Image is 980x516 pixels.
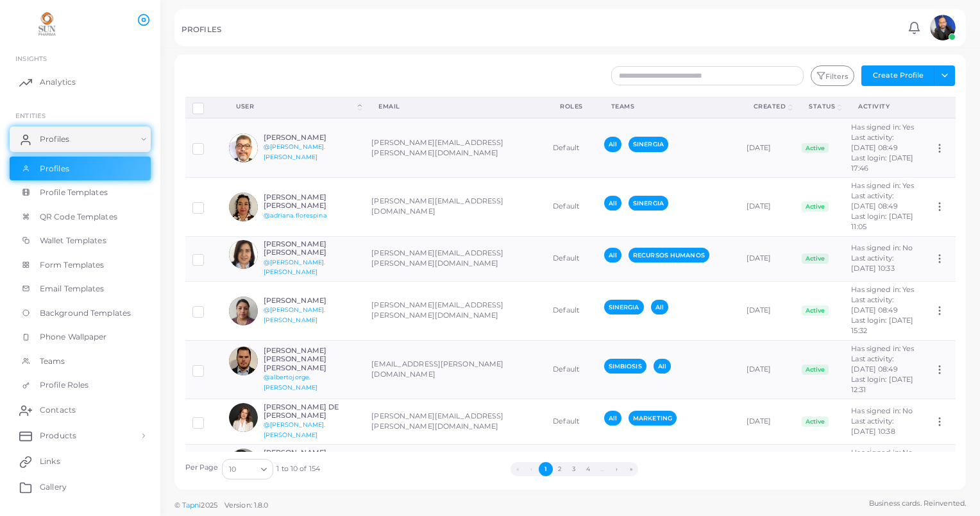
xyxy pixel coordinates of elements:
[567,462,581,476] button: Go to page 3
[10,277,151,301] a: Email Templates
[927,97,955,118] th: Action
[40,456,60,467] span: Links
[364,118,546,177] td: [PERSON_NAME][EMAIL_ADDRESS][PERSON_NAME][DOMAIN_NAME]
[40,211,117,223] span: QR Code Templates
[629,137,668,151] span: SINERGIA
[739,399,795,444] td: [DATE]
[802,143,829,153] span: Active
[811,65,854,86] button: Filters
[546,281,597,340] td: Default
[229,133,258,162] img: avatar
[10,301,151,325] a: Background Templates
[10,449,151,474] a: Links
[739,236,795,281] td: [DATE]
[851,181,914,190] span: Has signed in: Yes
[851,191,897,211] span: Last activity: [DATE] 08:49
[546,444,597,483] td: Default
[182,25,221,34] h5: PROFILES
[851,448,913,457] span: Has signed in: No
[604,137,621,151] span: All
[604,248,621,262] span: All
[546,118,597,177] td: Default
[40,404,76,416] span: Contacts
[851,375,913,394] span: Last login: [DATE] 12:31
[229,449,258,477] img: avatar
[739,444,795,483] td: [DATE]
[229,240,258,269] img: avatar
[581,462,595,476] button: Go to page 4
[629,411,677,426] span: MARKETING
[40,307,131,319] span: Background Templates
[610,462,624,476] button: Go to next page
[229,347,258,375] img: avatar
[629,196,668,211] span: SINERGIA
[10,373,151,397] a: Profile Roles
[739,340,795,399] td: [DATE]
[201,500,217,511] span: 2025
[10,126,151,152] a: Profiles
[546,177,597,236] td: Default
[364,236,546,281] td: [PERSON_NAME][EMAIL_ADDRESS][PERSON_NAME][DOMAIN_NAME]
[264,306,326,323] a: @[PERSON_NAME].[PERSON_NAME]
[654,359,671,374] span: All
[364,340,546,399] td: [EMAIL_ADDRESS][PERSON_NAME][DOMAIN_NAME]
[229,297,258,325] img: avatar
[364,281,546,340] td: [PERSON_NAME][EMAIL_ADDRESS][PERSON_NAME][DOMAIN_NAME]
[851,344,914,353] span: Has signed in: Yes
[553,462,567,476] button: Go to page 2
[802,305,829,316] span: Active
[10,474,151,500] a: Gallery
[40,481,67,493] span: Gallery
[40,331,107,343] span: Phone Wallpaper
[10,253,151,277] a: Form Templates
[264,259,326,276] a: @[PERSON_NAME].[PERSON_NAME]
[651,300,668,314] span: All
[802,202,829,212] span: Active
[10,205,151,229] a: QR Code Templates
[851,123,914,132] span: Has signed in: Yes
[236,102,355,111] div: User
[851,133,897,152] span: Last activity: [DATE] 08:49
[560,102,583,111] div: Roles
[926,15,959,40] a: avatar
[930,15,956,40] img: avatar
[10,325,151,349] a: Phone Wallpaper
[629,248,709,262] span: RECURSOS HUMANOS
[264,449,358,457] h6: [PERSON_NAME]
[604,359,646,374] span: SIMBIOSIS
[851,354,897,374] span: Last activity: [DATE] 08:49
[851,212,913,231] span: Last login: [DATE] 11:05
[10,397,151,423] a: Contacts
[851,417,895,436] span: Last activity: [DATE] 10:38
[546,399,597,444] td: Default
[10,157,151,181] a: Profiles
[182,501,201,510] a: Tapni
[264,212,327,219] a: @adriana.florespina
[739,118,795,177] td: [DATE]
[624,462,638,476] button: Go to last page
[754,102,786,111] div: Created
[320,462,828,476] ul: Pagination
[40,76,76,88] span: Analytics
[539,462,553,476] button: Go to page 1
[364,399,546,444] td: [PERSON_NAME][EMAIL_ADDRESS][PERSON_NAME][DOMAIN_NAME]
[851,254,894,273] span: Last activity: [DATE] 10:33
[10,349,151,374] a: Teams
[264,193,358,210] h6: [PERSON_NAME] [PERSON_NAME]
[851,243,913,252] span: Has signed in: No
[611,102,725,111] div: Teams
[174,500,268,511] span: ©
[40,187,108,198] span: Profile Templates
[264,240,358,257] h6: [PERSON_NAME] [PERSON_NAME]
[851,406,913,415] span: Has signed in: No
[264,143,326,160] a: @[PERSON_NAME].[PERSON_NAME]
[12,12,83,36] img: logo
[364,177,546,236] td: [PERSON_NAME][EMAIL_ADDRESS][DOMAIN_NAME]
[15,55,47,62] span: INSIGHTS
[40,356,65,367] span: Teams
[40,379,89,391] span: Profile Roles
[809,102,835,111] div: Status
[604,196,621,211] span: All
[851,295,897,314] span: Last activity: [DATE] 08:49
